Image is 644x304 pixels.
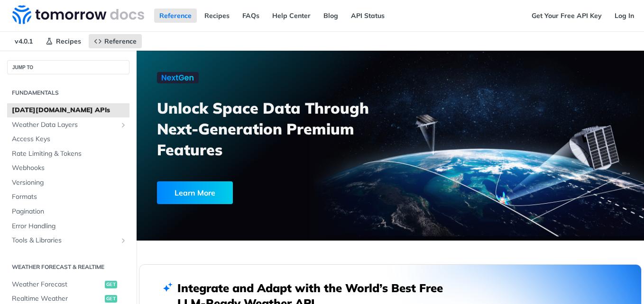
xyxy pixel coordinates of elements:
span: get [105,281,117,288]
a: Reference [154,9,197,23]
h2: Fundamentals [7,89,129,97]
a: Tools & LibrariesShow subpages for Tools & Libraries [7,233,129,248]
button: JUMP TO [7,60,129,74]
span: v4.0.1 [9,34,38,48]
span: Error Handling [12,222,127,231]
a: Blog [318,9,343,23]
a: Reference [89,34,142,48]
a: [DATE][DOMAIN_NAME] APIs [7,103,129,117]
a: Get Your Free API Key [526,9,607,23]
span: Rate Limiting & Tokens [12,149,127,159]
a: Learn More [157,181,352,204]
span: Formats [12,192,127,202]
a: Recipes [199,9,235,23]
span: Weather Forecast [12,280,102,289]
img: NextGen [157,72,199,83]
a: Versioning [7,176,129,190]
a: Error Handling [7,219,129,233]
a: Webhooks [7,161,129,175]
span: Reference [104,37,137,45]
a: API Status [346,9,390,23]
a: Recipes [40,34,86,48]
span: [DATE][DOMAIN_NAME] APIs [12,106,127,115]
span: Realtime Weather [12,294,102,304]
h2: Weather Forecast & realtime [7,263,129,271]
a: Help Center [267,9,316,23]
span: Weather Data Layers [12,120,117,130]
a: Weather Data LayersShow subpages for Weather Data Layers [7,118,129,132]
span: Pagination [12,207,127,216]
span: get [105,295,117,303]
a: FAQs [237,9,265,23]
a: Log In [609,9,639,23]
a: Rate Limiting & Tokens [7,147,129,161]
span: Tools & Libraries [12,236,117,245]
button: Show subpages for Tools & Libraries [120,237,127,244]
img: Tomorrow.io Weather API Docs [12,5,144,24]
a: Formats [7,190,129,204]
a: Weather Forecastget [7,277,129,292]
span: Access Keys [12,134,127,144]
h3: Unlock Space Data Through Next-Generation Premium Features [157,98,401,160]
button: Show subpages for Weather Data Layers [120,121,127,129]
a: Pagination [7,205,129,219]
span: Recipes [56,37,81,45]
span: Versioning [12,178,127,188]
div: Learn More [157,181,233,204]
span: Webhooks [12,163,127,173]
a: Access Keys [7,132,129,146]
